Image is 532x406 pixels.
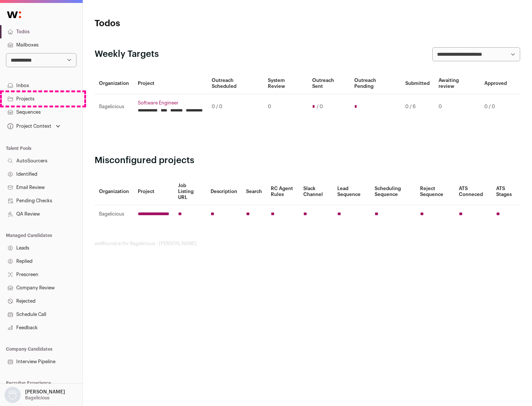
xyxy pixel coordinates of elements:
[317,104,323,110] span: / 0
[401,73,434,94] th: Submitted
[299,178,333,205] th: Slack Channel
[207,73,263,94] th: Outreach Scheduled
[95,241,520,247] footer: wellfound:ai for Bagelicious - [PERSON_NAME]
[480,94,511,120] td: 0 / 0
[3,7,25,22] img: Wellfound
[25,389,65,395] p: [PERSON_NAME]
[370,178,416,205] th: Scheduling Sequence
[401,94,434,120] td: 0 / 6
[133,178,174,205] th: Project
[492,178,520,205] th: ATS Stages
[480,73,511,94] th: Approved
[95,73,133,94] th: Organization
[454,178,491,205] th: ATS Conneced
[95,48,159,60] h2: Weekly Targets
[434,73,480,94] th: Awaiting review
[95,94,133,120] td: Bagelicious
[207,94,263,120] td: 0 / 0
[263,73,307,94] th: System Review
[242,178,266,205] th: Search
[174,178,206,205] th: Job Listing URL
[25,395,50,401] p: Bagelicious
[434,94,480,120] td: 0
[350,73,400,94] th: Outreach Pending
[6,123,51,129] div: Project Context
[4,387,21,403] img: nopic.png
[3,387,66,403] button: Open dropdown
[308,73,350,94] th: Outreach Sent
[133,73,207,94] th: Project
[138,100,203,106] a: Software Engineer
[95,155,520,166] h2: Misconfigured projects
[333,178,370,205] th: Lead Sequence
[95,18,236,30] h1: Todos
[6,121,62,131] button: Open dropdown
[206,178,242,205] th: Description
[416,178,455,205] th: Reject Sequence
[266,178,299,205] th: RC Agent Rules
[263,94,307,120] td: 0
[95,178,133,205] th: Organization
[95,205,133,223] td: Bagelicious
